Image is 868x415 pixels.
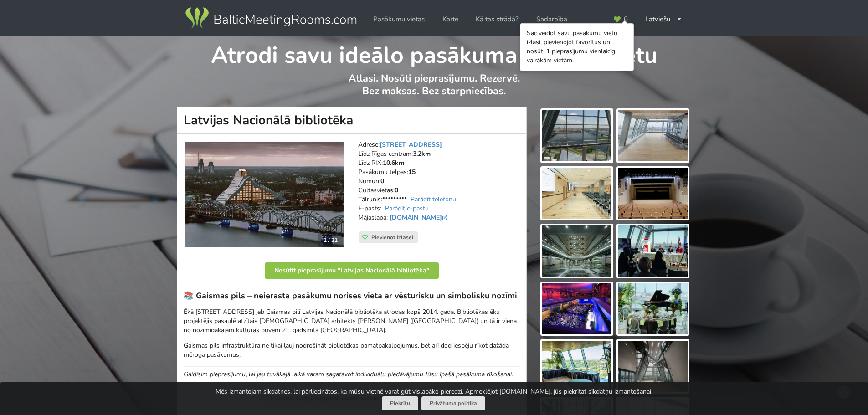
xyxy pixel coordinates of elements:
[542,110,611,161] img: Latvijas Nacionālā bibliotēka | Rīga | Pasākumu vieta - galerijas bilde
[358,140,520,231] address: Adrese: Līdz Rīgas centram: Līdz RIX: Pasākumu telpas: Numuri: Gultasvietas: Tālrunis: E-pasts: M...
[469,10,525,28] a: Kā tas strādā?
[265,262,439,279] button: Nosūtīt pieprasījumu "Latvijas Nacionālā bibliotēka"
[185,142,344,248] img: Konferenču centrs | Rīga | Latvijas Nacionālā bibliotēka
[177,36,691,70] h1: Atrodi savu ideālo pasākuma norises vietu
[395,186,398,195] strong: 0
[184,307,520,335] p: Ēkā [STREET_ADDRESS] jeb Gaismas pilī Latvijas Nacionālā bibliotēka atrodas kopš 2014. gada. Bibl...
[639,10,688,28] div: Latviešu
[436,10,465,28] a: Karte
[380,177,384,185] strong: 0
[542,168,611,219] img: Latvijas Nacionālā bibliotēka | Rīga | Pasākumu vieta - galerijas bilde
[421,396,485,410] a: Privātuma politika
[530,10,574,28] a: Sadarbība
[618,110,688,161] img: Latvijas Nacionālā bibliotēka | Rīga | Pasākumu vieta - galerijas bilde
[618,225,688,277] img: Latvijas Nacionālā bibliotēka | Rīga | Pasākumu vieta - galerijas bilde
[542,283,611,334] img: Latvijas Nacionālā bibliotēka | Rīga | Pasākumu vieta - galerijas bilde
[624,16,628,23] span: 0
[383,159,404,167] strong: 10.6km
[527,29,627,65] div: Sāc veidot savu pasākumu vietu izlasi, pievienojot favorītus un nosūti 1 pieprasījumu vienlaicīgi...
[385,204,429,213] a: Parādīt e-pastu
[408,168,416,176] strong: 15
[382,396,418,410] button: Piekrītu
[390,213,449,222] a: [DOMAIN_NAME]
[618,283,688,334] img: Latvijas Nacionālā bibliotēka | Rīga | Pasākumu vieta - galerijas bilde
[318,233,343,247] div: 1 / 31
[618,341,688,392] img: Latvijas Nacionālā bibliotēka | Rīga | Pasākumu vieta - galerijas bilde
[177,107,527,134] h1: Latvijas Nacionālā bibliotēka
[184,291,520,301] h3: 📚 Gaismas pils – neierasta pasākumu norises vieta ar vēsturisku un simbolisku nozīmi
[367,10,431,28] a: Pasākumu vietas
[618,168,688,219] img: Latvijas Nacionālā bibliotēka | Rīga | Pasākumu vieta - galerijas bilde
[184,370,513,379] em: Gaidīsim pieprasījumu, lai jau tuvākajā laikā varam sagatavot individuālu piedāvājumu Jūsu īpašā ...
[413,149,431,158] strong: 3.2km
[380,140,442,149] a: [STREET_ADDRESS]
[542,341,611,392] img: Latvijas Nacionālā bibliotēka | Rīga | Pasākumu vieta - galerijas bilde
[177,72,691,107] p: Atlasi. Nosūti pieprasījumu. Rezervē. Bez maksas. Bez starpniecības.
[371,234,413,241] span: Pievienot izlasei
[411,195,456,204] a: Parādīt telefonu
[184,5,358,31] img: Baltic Meeting Rooms
[184,341,520,359] p: Gaismas pils infrastruktūra ne tikai ļauj nodrošināt bibliotēkas pamatpakalpojumus, bet arī dod i...
[185,142,344,248] a: Konferenču centrs | Rīga | Latvijas Nacionālā bibliotēka 1 / 31
[542,225,611,277] img: Latvijas Nacionālā bibliotēka | Rīga | Pasākumu vieta - galerijas bilde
